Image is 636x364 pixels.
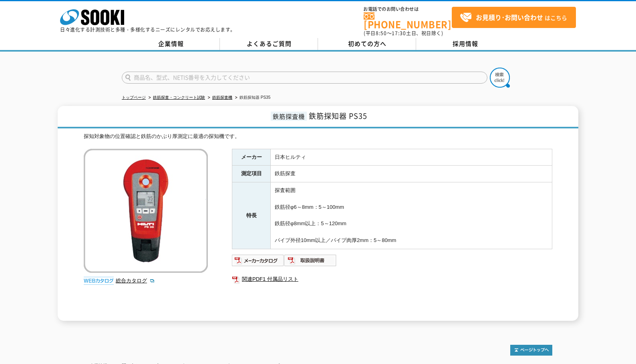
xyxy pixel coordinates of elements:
[122,95,146,100] a: トップページ
[490,68,510,88] img: btn_search.png
[284,259,337,265] a: 取扱説明書
[212,95,232,100] a: 鉄筋探査機
[452,7,576,28] a: お見積り･お問い合わせはこちら
[232,166,271,182] th: 測定項目
[84,149,208,273] img: 鉄筋探知器 PS35
[271,182,552,249] td: 探査範囲 鉄筋径φ6～8mm：5～100mm 鉄筋径φ8mm以上：5～120mm パイプ外径10mm以上／パイプ肉厚2mm：5～80mm
[348,39,386,48] span: 初めての方へ
[233,94,270,102] li: 鉄筋探知器 PS35
[364,30,443,37] span: (平日 ～ 土日、祝日除く)
[510,345,552,356] img: トップページへ
[220,38,318,50] a: よくあるご質問
[232,259,284,265] a: メーカーカタログ
[318,38,416,50] a: 初めての方へ
[476,12,543,22] strong: お見積り･お問い合わせ
[122,38,220,50] a: 企業情報
[271,112,307,121] span: 鉄筋探査機
[271,149,552,166] td: 日本ヒルティ
[153,95,205,100] a: 鉄筋探査・コンクリート試験
[116,278,155,284] a: 総合カタログ
[364,7,452,12] span: お電話でのお問い合わせは
[392,30,406,37] span: 17:30
[232,254,284,267] img: メーカーカタログ
[284,254,337,267] img: 取扱説明書
[376,30,387,37] span: 8:50
[460,12,567,24] span: はこちら
[271,166,552,182] td: 鉄筋探査
[232,274,552,284] a: 関連PDF1 付属品リスト
[232,182,271,249] th: 特長
[122,72,487,84] input: 商品名、型式、NETIS番号を入力してください
[309,110,367,121] span: 鉄筋探知器 PS35
[232,149,271,166] th: メーカー
[60,27,235,32] p: 日々進化する計測技術と多種・多様化するニーズにレンタルでお応えします。
[416,38,514,50] a: 採用情報
[84,132,552,141] div: 探知対象物の位置確認と鉄筋のかぶり厚測定に最適の探知機です。
[364,12,452,29] a: [PHONE_NUMBER]
[84,277,114,285] img: webカタログ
